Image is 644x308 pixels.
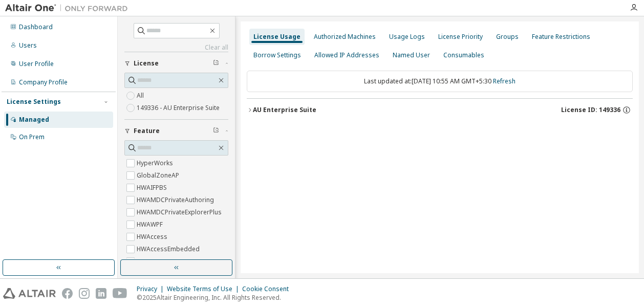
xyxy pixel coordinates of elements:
img: altair_logo.svg [3,288,56,299]
span: License [134,59,159,68]
a: Refresh [493,77,516,85]
div: Managed [19,116,49,124]
div: License Priority [438,33,483,41]
label: 149336 - AU Enterprise Suite [137,102,222,114]
div: Authorized Machines [314,33,376,41]
div: Dashboard [19,23,53,31]
div: Allowed IP Addresses [314,51,379,59]
label: HWAIFPBS [137,182,169,194]
span: License ID: 149336 [561,106,620,114]
div: Borrow Settings [253,51,301,59]
div: Website Terms of Use [167,285,242,293]
label: All [137,90,146,102]
label: HWAMDCPrivateExplorerPlus [137,206,224,218]
div: Feature Restrictions [532,33,590,41]
div: Company Profile [19,78,68,86]
label: GlobalZoneAP [137,169,181,182]
button: Feature [124,120,228,142]
button: AU Enterprise SuiteLicense ID: 149336 [247,99,633,121]
img: linkedin.svg [96,288,106,299]
div: Last updated at: [DATE] 10:55 AM GMT+5:30 [247,71,633,92]
img: instagram.svg [79,288,90,299]
img: youtube.svg [113,288,127,299]
div: On Prem [19,133,45,141]
div: Privacy [137,285,167,293]
div: License Usage [253,33,300,41]
div: Groups [496,33,519,41]
div: License Settings [7,98,61,106]
div: User Profile [19,60,54,68]
label: HWAMDCPrivateAuthoring [137,194,216,206]
div: Consumables [443,51,484,59]
span: Clear filter [213,127,219,135]
span: Feature [134,127,160,135]
label: HWAccess [137,231,169,243]
button: License [124,52,228,75]
a: Clear all [124,43,228,52]
div: Named User [393,51,430,59]
label: HyperWorks [137,157,175,169]
div: Usage Logs [389,33,425,41]
p: © 2025 Altair Engineering, Inc. All Rights Reserved. [137,293,295,302]
label: HWAWPF [137,218,165,231]
div: AU Enterprise Suite [253,106,316,114]
span: Clear filter [213,59,219,68]
img: Altair One [5,3,133,13]
div: Cookie Consent [242,285,295,293]
label: HWActivate [137,255,171,268]
div: Users [19,41,37,50]
img: facebook.svg [62,288,73,299]
label: HWAccessEmbedded [137,243,202,255]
